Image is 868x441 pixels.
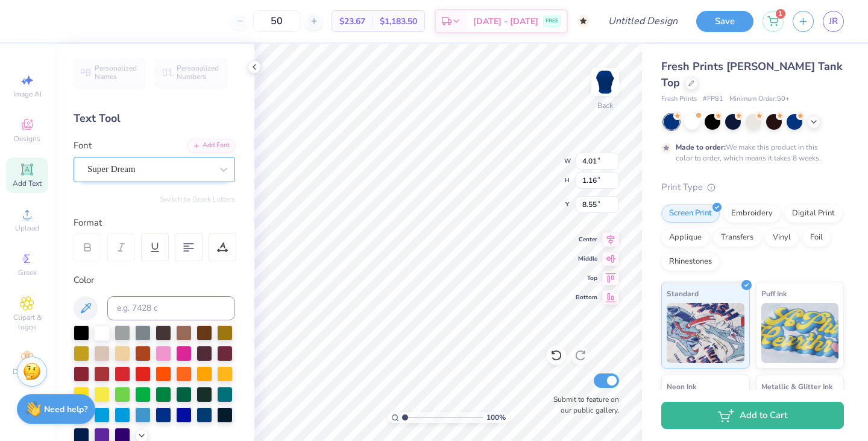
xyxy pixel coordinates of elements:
[74,273,235,287] div: Color
[13,367,42,376] span: Decorate
[107,296,235,320] input: e.g. 7428 c
[661,59,843,90] span: Fresh Prints [PERSON_NAME] Tank Top
[380,15,417,28] span: $1,183.50
[6,313,48,332] span: Clipart & logos
[576,235,597,244] span: Center
[823,11,844,32] a: JR
[74,110,235,127] div: Text Tool
[339,15,365,28] span: $23.67
[676,142,824,163] div: We make this product in this color to order, which means it takes 8 weeks.
[729,94,790,104] span: Minimum Order: 50 +
[765,229,799,247] div: Vinyl
[776,9,785,19] span: 1
[761,380,832,393] span: Metallic & Glitter Ink
[802,229,831,247] div: Foil
[661,205,720,223] div: Screen Print
[15,223,39,233] span: Upload
[18,268,37,278] span: Greek
[13,179,42,188] span: Add Text
[713,229,761,247] div: Transfers
[661,402,844,429] button: Add to Cart
[696,11,753,32] button: Save
[177,64,219,81] span: Personalized Numbers
[547,394,619,416] label: Submit to feature on our public gallery.
[599,9,687,33] input: Untitled Design
[593,70,617,94] img: Back
[576,274,597,282] span: Top
[667,380,696,393] span: Neon Ink
[597,100,613,111] div: Back
[661,253,720,271] div: Rhinestones
[661,229,709,247] div: Applique
[473,15,538,28] span: [DATE] - [DATE]
[703,94,723,104] span: # FP81
[44,404,87,415] strong: Need help?
[667,303,744,363] img: Standard
[74,216,236,230] div: Format
[160,194,235,204] button: Switch to Greek Letters
[676,142,726,152] strong: Made to order:
[13,89,42,99] span: Image AI
[761,303,839,363] img: Puff Ink
[486,412,506,423] span: 100 %
[546,17,558,25] span: FREE
[661,180,844,194] div: Print Type
[667,287,699,300] span: Standard
[576,293,597,302] span: Bottom
[14,134,40,144] span: Designs
[784,205,843,223] div: Digital Print
[253,10,300,32] input: – –
[187,139,235,153] div: Add Font
[661,94,697,104] span: Fresh Prints
[723,205,781,223] div: Embroidery
[576,255,597,263] span: Middle
[74,139,92,153] label: Font
[761,287,787,300] span: Puff Ink
[95,64,137,81] span: Personalized Names
[829,14,838,28] span: JR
